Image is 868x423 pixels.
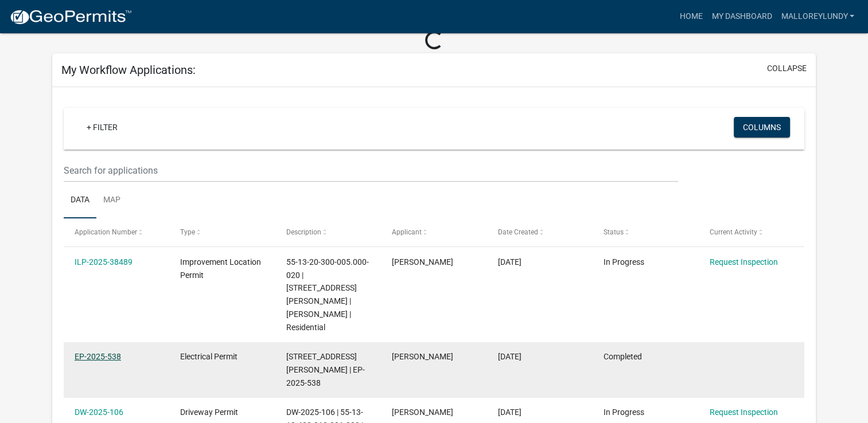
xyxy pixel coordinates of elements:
span: In Progress [604,257,644,267]
datatable-header-cell: Status [593,218,698,246]
datatable-header-cell: Description [275,218,381,246]
a: EP-2025-538 [75,352,121,361]
datatable-header-cell: Type [169,218,275,246]
span: 55-13-20-300-005.000-020 | 3735 MAGGIE LN | Mallorey Lundy | Residential [286,257,369,332]
a: + Filter [77,117,127,138]
span: Mallorey Lundy [392,352,453,361]
a: MalloreyLundy [776,6,859,28]
a: Data [64,182,96,219]
datatable-header-cell: Current Activity [698,218,804,246]
span: Completed [604,352,642,361]
span: Application Number [75,228,137,236]
a: ILP-2025-38489 [75,257,133,267]
span: 3735 MAGGIE LN | EP-2025-538 [286,352,365,387]
span: Description [286,228,321,236]
span: Mallorey Lundy [392,257,453,267]
span: Applicant [392,228,422,236]
span: Electrical Permit [180,352,238,361]
a: Request Inspection [709,257,777,267]
span: Driveway Permit [180,408,238,417]
span: 07/09/2025 [498,257,521,267]
span: 07/01/2025 [498,408,521,417]
a: Map [96,182,127,219]
h5: My Workflow Applications: [61,63,196,77]
button: collapse [767,62,807,75]
a: My Dashboard [707,6,776,28]
datatable-header-cell: Application Number [64,218,169,246]
span: Type [180,228,195,236]
input: Search for applications [64,159,678,182]
span: Date Created [498,228,538,236]
button: Columns [734,117,790,138]
span: In Progress [604,408,644,417]
a: Home [675,6,707,28]
span: Status [604,228,624,236]
a: DW-2025-106 [75,408,123,417]
span: 07/01/2025 [498,352,521,361]
datatable-header-cell: Date Created [486,218,592,246]
datatable-header-cell: Applicant [381,218,486,246]
a: Request Inspection [709,408,777,417]
span: Improvement Location Permit [180,257,261,280]
span: Current Activity [709,228,757,236]
span: Mallorey Lundy [392,408,453,417]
